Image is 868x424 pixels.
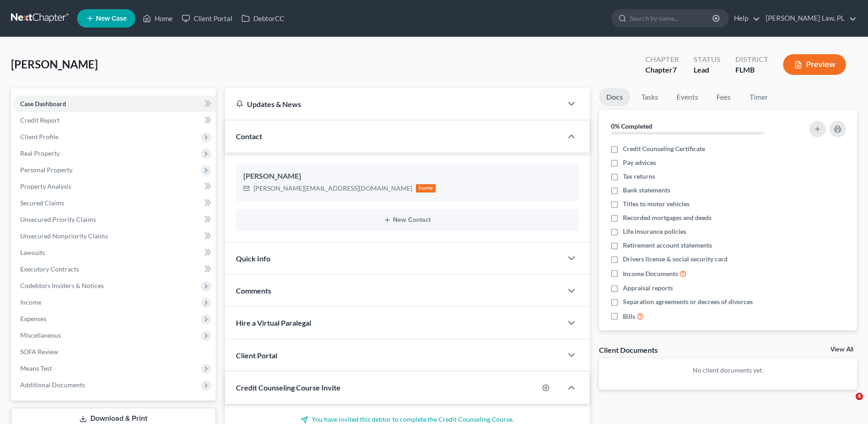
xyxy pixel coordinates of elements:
iframe: Intercom live chat [837,393,859,415]
a: Property Analysis [13,178,216,195]
a: Docs [599,88,630,106]
div: FLMB [735,65,768,75]
span: 4 [856,393,863,400]
span: Additional Documents [20,381,85,389]
span: Separation agreements or decrees of divorces [623,297,753,306]
a: Tasks [634,88,666,106]
input: Search by name... [630,10,714,27]
div: Chapter [645,65,679,75]
span: Real Property [20,149,60,157]
button: Preview [783,54,846,75]
a: Executory Contracts [13,261,216,277]
span: New Case [96,15,127,22]
span: Hire a Virtual Paralegal [236,318,311,327]
a: Unsecured Nonpriority Claims [13,228,216,244]
span: Personal Property [20,166,73,174]
span: Recorded mortgages and deeds [623,213,711,222]
div: Chapter [645,54,679,65]
span: Secured Claims [20,199,64,207]
span: Credit Report [20,116,60,124]
a: Lawsuits [13,244,216,261]
a: Help [729,10,760,27]
div: home [416,184,436,192]
a: Secured Claims [13,195,216,211]
span: Appraisal reports [623,283,673,293]
div: [PERSON_NAME][EMAIL_ADDRESS][DOMAIN_NAME] [253,184,412,193]
a: View All [830,346,853,353]
span: Property Analysis [20,182,71,190]
span: Contact [236,132,262,141]
a: Client Portal [177,10,237,27]
a: DebtorCC [237,10,289,27]
span: Titles to motor vehicles [623,199,689,209]
a: Home [138,10,177,27]
span: Unsecured Nonpriority Claims [20,232,108,240]
span: Pay advices [623,158,656,167]
span: 7 [672,65,677,74]
span: Drivers license & social security card [623,254,728,264]
button: New Contact [243,216,571,224]
span: Expenses [20,315,46,322]
span: Income Documents [623,269,678,278]
span: Quick Info [236,254,270,263]
span: Credit Counseling Course Invite [236,383,341,392]
div: Lead [694,65,721,75]
strong: 0% Completed [611,122,652,130]
a: Timer [742,88,775,106]
span: Income [20,298,41,306]
p: You have invited this debtor to complete the Credit Counseling Course. [236,415,579,424]
span: Miscellaneous [20,331,61,339]
span: Retirement account statements [623,241,712,250]
a: [PERSON_NAME] Law, PL [761,10,857,27]
a: SOFA Review [13,344,216,360]
div: Updates & News [236,99,551,109]
div: District [735,54,768,65]
a: Credit Report [13,112,216,129]
span: Executory Contracts [20,265,79,273]
span: Client Portal [236,351,277,360]
a: Case Dashboard [13,96,216,112]
span: Client Profile [20,133,58,141]
span: Bills [623,312,635,321]
span: Unsecured Priority Claims [20,215,96,223]
span: Codebtors Insiders & Notices [20,282,104,289]
span: [PERSON_NAME] [11,57,98,71]
a: Events [669,88,706,106]
p: No client documents yet. [606,366,850,375]
a: Unsecured Priority Claims [13,211,216,228]
span: Case Dashboard [20,100,66,107]
span: Means Test [20,364,52,372]
span: SOFA Review [20,348,58,356]
div: Client Documents [599,345,658,355]
span: Comments [236,286,271,295]
a: Fees [709,88,739,106]
div: Status [694,54,721,65]
span: Bank statements [623,186,670,195]
span: Tax returns [623,172,655,181]
div: [PERSON_NAME] [243,171,571,182]
span: Lawsuits [20,249,45,256]
span: Life insurance policies [623,227,686,236]
span: Credit Counseling Certificate [623,144,705,153]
